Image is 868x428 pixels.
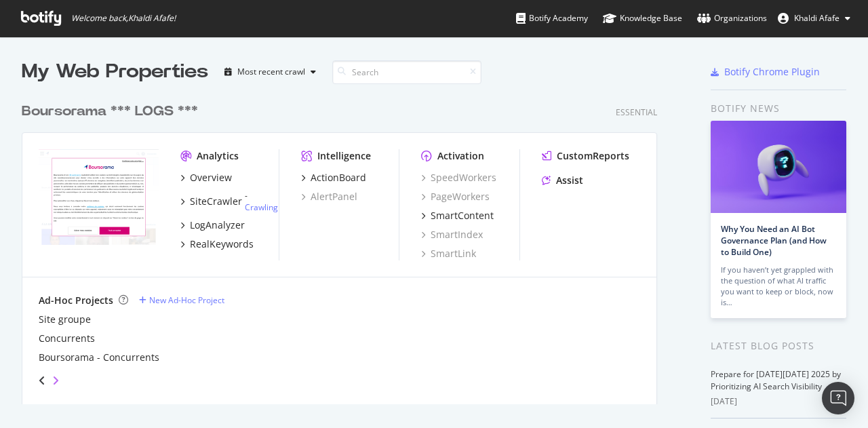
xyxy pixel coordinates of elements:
[245,190,278,213] div: -
[557,149,629,163] div: CustomReports
[711,65,820,79] a: Botify Chrome Plugin
[39,351,159,364] a: Boursorama - Concurrents
[190,218,245,232] div: LogAnalyzer
[516,12,588,25] div: Botify Academy
[180,237,254,251] a: RealKeywords
[711,121,846,213] img: Why You Need an AI Bot Governance Plan (and How to Build One)
[301,171,366,184] a: ActionBoard
[301,190,357,203] a: AlertPanel
[317,149,371,163] div: Intelligence
[711,338,846,353] div: Latest Blog Posts
[794,12,840,24] span: Khaldi Afafe
[139,294,224,306] a: New Ad-Hoc Project
[190,171,232,184] div: Overview
[542,149,629,163] a: CustomReports
[237,68,305,76] div: Most recent crawl
[180,171,232,184] a: Overview
[39,294,113,307] div: Ad-Hoc Projects
[311,171,366,184] div: ActionBoard
[556,174,583,187] div: Assist
[197,149,239,163] div: Analytics
[603,12,682,25] div: Knowledge Base
[180,218,245,232] a: LogAnalyzer
[71,13,176,24] span: Welcome back, Khaldi Afafe !
[421,247,476,260] a: SmartLink
[421,190,490,203] a: PageWorkers
[22,58,208,85] div: My Web Properties
[219,61,321,83] button: Most recent crawl
[332,60,481,84] input: Search
[616,106,657,118] div: Essential
[421,228,483,241] a: SmartIndex
[724,65,820,79] div: Botify Chrome Plugin
[542,174,583,187] a: Assist
[39,313,91,326] a: Site groupe
[711,368,841,392] a: Prepare for [DATE][DATE] 2025 by Prioritizing AI Search Visibility
[822,382,854,414] div: Open Intercom Messenger
[721,223,827,258] a: Why You Need an AI Bot Governance Plan (and How to Build One)
[711,395,846,408] div: [DATE]
[39,332,95,345] a: Concurrents
[22,85,668,404] div: grid
[711,101,846,116] div: Botify news
[437,149,484,163] div: Activation
[721,265,836,308] div: If you haven’t yet grappled with the question of what AI traffic you want to keep or block, now is…
[421,171,496,184] a: SpeedWorkers
[421,209,494,222] a: SmartContent
[767,7,861,29] button: Khaldi Afafe
[431,209,494,222] div: SmartContent
[51,374,60,387] div: angle-right
[190,195,242,208] div: SiteCrawler
[245,201,278,213] a: Crawling
[33,370,51,391] div: angle-left
[39,149,159,246] img: boursorama.com
[697,12,767,25] div: Organizations
[190,237,254,251] div: RealKeywords
[180,190,278,213] a: SiteCrawler- Crawling
[149,294,224,306] div: New Ad-Hoc Project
